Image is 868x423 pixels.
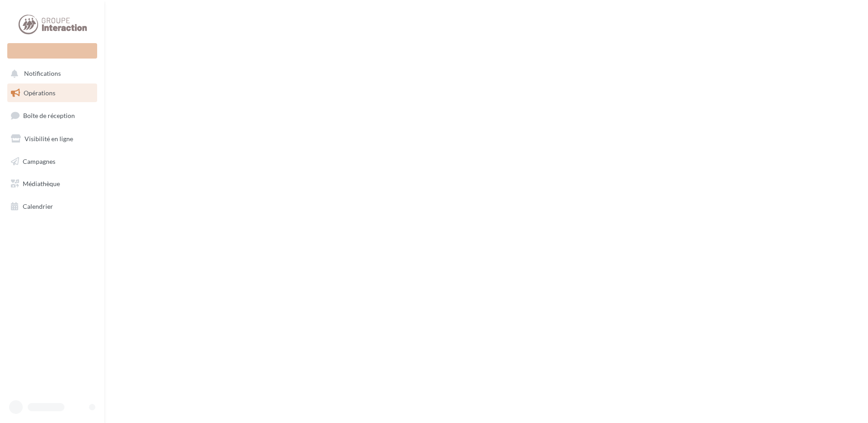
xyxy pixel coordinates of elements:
[5,197,99,216] a: Calendrier
[5,84,99,103] a: Opérations
[23,202,53,210] span: Calendrier
[25,135,73,143] span: Visibilité en ligne
[7,43,97,59] div: Nouvelle campagne
[23,180,60,187] span: Médiathèque
[24,70,61,78] span: Notifications
[23,157,55,165] span: Campagnes
[5,174,99,193] a: Médiathèque
[5,152,99,171] a: Campagnes
[24,89,55,97] span: Opérations
[23,112,75,119] span: Boîte de réception
[5,129,99,148] a: Visibilité en ligne
[5,106,99,125] a: Boîte de réception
